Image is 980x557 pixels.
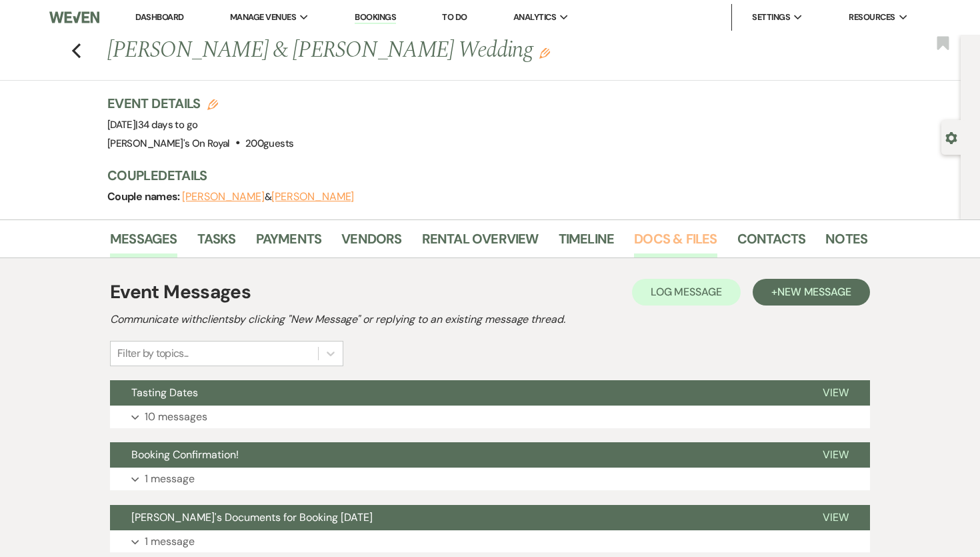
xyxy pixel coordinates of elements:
[131,386,198,400] span: Tasting Dates
[110,278,251,306] h1: Event Messages
[823,386,849,400] span: View
[145,533,195,550] p: 1 message
[182,190,354,203] span: &
[513,11,556,24] span: Analytics
[135,11,183,23] a: Dashboard
[442,11,467,23] a: To Do
[801,505,870,530] button: View
[110,380,801,406] button: Tasting Dates
[539,47,550,59] button: Edit
[634,228,717,257] a: Docs & Files
[341,228,401,257] a: Vendors
[945,131,957,143] button: Open lead details
[197,228,236,257] a: Tasks
[752,11,790,24] span: Settings
[107,189,182,203] span: Couple names:
[355,11,396,24] a: Bookings
[632,279,741,306] button: Log Message
[422,228,539,257] a: Rental Overview
[777,285,851,299] span: New Message
[825,228,867,257] a: Notes
[131,510,373,524] span: [PERSON_NAME]'s Documents for Booking [DATE]
[110,312,870,328] h2: Communicate with clients by clicking "New Message" or replying to an existing message thread.
[271,191,354,202] button: [PERSON_NAME]
[849,11,895,24] span: Resources
[823,510,849,524] span: View
[110,468,870,490] button: 1 message
[559,228,615,257] a: Timeline
[49,3,99,31] img: Weven Logo
[182,191,265,202] button: [PERSON_NAME]
[801,380,870,406] button: View
[135,118,197,131] span: |
[107,137,230,150] span: [PERSON_NAME]'s On Royal
[138,118,198,131] span: 34 days to go
[801,442,870,468] button: View
[110,530,870,553] button: 1 message
[107,118,197,131] span: [DATE]
[110,505,801,530] button: [PERSON_NAME]'s Documents for Booking [DATE]
[110,228,177,257] a: Messages
[117,346,189,362] div: Filter by topics...
[230,11,296,24] span: Manage Venues
[245,137,293,150] span: 200 guests
[256,228,322,257] a: Payments
[110,406,870,428] button: 10 messages
[145,408,207,426] p: 10 messages
[145,470,195,488] p: 1 message
[131,448,239,462] span: Booking Confirmation!
[651,285,722,299] span: Log Message
[737,228,806,257] a: Contacts
[107,35,705,67] h1: [PERSON_NAME] & [PERSON_NAME] Wedding
[107,94,293,113] h3: Event Details
[110,442,801,468] button: Booking Confirmation!
[753,279,870,306] button: +New Message
[107,166,854,185] h3: Couple Details
[823,448,849,462] span: View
